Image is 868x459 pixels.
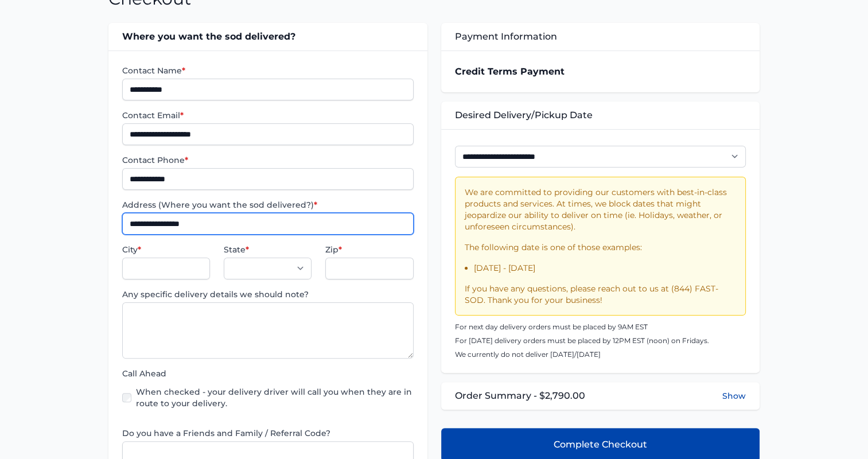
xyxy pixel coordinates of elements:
[122,244,210,255] label: City
[108,23,427,50] div: Where you want the sod delivered?
[455,66,565,77] strong: Credit Terms Payment
[122,289,413,300] label: Any specific delivery details we should note?
[441,23,760,50] div: Payment Information
[122,154,413,166] label: Contact Phone
[122,65,413,76] label: Contact Name
[465,186,736,232] p: We are committed to providing our customers with best-in-class products and services. At times, w...
[441,102,760,129] div: Desired Delivery/Pickup Date
[455,389,585,403] span: Order Summary - $2,790.00
[136,386,413,409] label: When checked - your delivery driver will call you when they are in route to your delivery.
[455,322,746,332] p: For next day delivery orders must be placed by 9AM EST
[465,242,736,253] p: The following date is one of those examples:
[122,368,413,379] label: Call Ahead
[122,427,413,439] label: Do you have a Friends and Family / Referral Code?
[722,390,746,402] button: Show
[455,350,746,359] p: We currently do not deliver [DATE]/[DATE]
[455,336,746,345] p: For [DATE] delivery orders must be placed by 12PM EST (noon) on Fridays.
[122,199,413,211] label: Address (Where you want the sod delivered?)
[465,283,736,306] p: If you have any questions, please reach out to us at (844) FAST-SOD. Thank you for your business!
[474,262,736,274] li: [DATE] - [DATE]
[224,244,312,255] label: State
[554,438,647,452] span: Complete Checkout
[325,244,413,255] label: Zip
[122,110,413,121] label: Contact Email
